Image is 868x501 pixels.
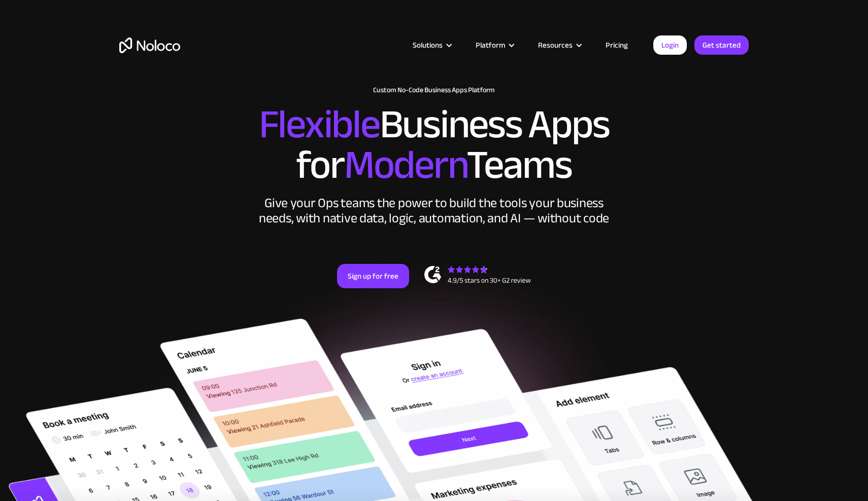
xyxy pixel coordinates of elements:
[413,38,443,52] div: Solutions
[525,38,593,52] div: Resources
[653,35,687,55] a: Login
[400,38,463,52] div: Solutions
[476,38,505,52] div: Platform
[593,38,641,52] a: Pricing
[344,127,466,203] span: Modern
[119,104,749,185] h2: Business Apps for Teams
[463,38,525,52] div: Platform
[337,264,409,288] a: Sign up for free
[256,196,612,226] div: Give your Ops teams the power to build the tools your business needs, with native data, logic, au...
[119,37,180,53] a: home
[694,35,749,55] a: Get started
[259,87,380,162] span: Flexible
[538,38,573,52] div: Resources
